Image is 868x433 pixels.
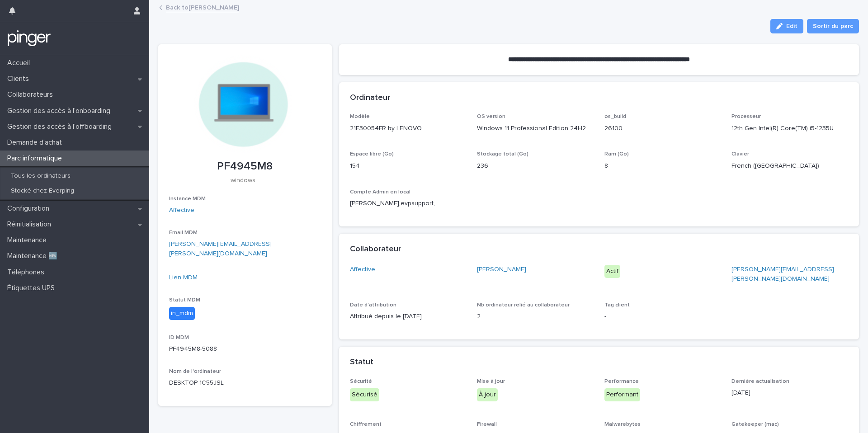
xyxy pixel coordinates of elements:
[4,107,118,115] p: Gestion des accès à l’onboarding
[350,189,410,195] span: Compte Admin en local
[731,266,834,282] a: [PERSON_NAME][EMAIL_ADDRESS][PERSON_NAME][DOMAIN_NAME]
[731,379,789,384] span: Dernière actualisation
[169,369,221,374] span: Nom de l'ordinateur
[169,241,272,257] a: [PERSON_NAME][EMAIL_ADDRESS][PERSON_NAME][DOMAIN_NAME]
[604,265,620,278] div: Actif
[477,302,570,308] span: Nb ordinateur relié au collaborateur
[477,422,497,427] span: Firewall
[350,379,372,384] span: Sécurité
[350,265,375,274] a: Affective
[169,206,194,215] a: Affective
[350,388,379,401] div: Sécurisé
[604,379,639,384] span: Performance
[169,177,317,184] p: windows
[4,59,37,67] p: Accueil
[350,199,467,208] p: [PERSON_NAME],evpsupport,
[731,114,761,119] span: Processeur
[477,312,594,321] p: 2
[169,297,200,303] span: Statut MDM
[350,114,370,119] span: Modèle
[4,187,81,195] p: Stocké chez Everping
[350,358,373,367] h2: Statut
[7,29,51,47] img: mTgBEunGTSyRkCgitkcU
[731,388,848,398] p: [DATE]
[731,124,848,133] p: 12th Gen Intel(R) Core(TM) i5-1235U
[604,161,721,171] p: 8
[813,22,853,31] span: Sortir du parc
[807,19,859,33] button: Sortir du parc
[4,236,54,245] p: Maintenance
[169,307,195,320] div: in_mdm
[350,302,396,308] span: Date d'attribution
[169,274,198,281] a: Lien MDM
[4,138,69,147] p: Demande d'achat
[350,312,467,321] p: Attribué depuis le [DATE]
[4,252,65,260] p: Maintenance 🆕
[350,124,467,133] p: 21E30054FR by LENOVO
[604,422,641,427] span: Malwarebytes
[169,160,321,173] p: PF4945M8
[4,154,69,163] p: Parc informatique
[604,388,640,401] div: Performant
[477,161,594,171] p: 236
[731,161,848,171] p: French ([GEOGRAPHIC_DATA])
[4,75,36,83] p: Clients
[4,284,62,292] p: Étiquettes UPS
[604,312,721,321] p: -
[169,196,206,202] span: Instance MDM
[350,422,382,427] span: Chiffrement
[4,122,119,131] p: Gestion des accès à l’offboarding
[169,335,189,340] span: ID MDM
[477,114,505,119] span: OS version
[4,220,58,229] p: Réinitialisation
[477,379,505,384] span: Mise à jour
[350,245,401,254] h2: Collaborateur
[477,265,526,274] a: [PERSON_NAME]
[166,2,239,12] a: Back to[PERSON_NAME]
[604,124,721,133] p: 26100
[169,378,321,388] p: DESKTOP-1C55JSL
[731,151,749,157] span: Clavier
[477,124,594,133] p: Windows 11 Professional Edition 24H2
[770,19,803,33] button: Edit
[350,93,390,103] h2: Ordinateur
[786,23,797,29] span: Edit
[604,151,629,157] span: Ram (Go)
[4,268,52,277] p: Téléphones
[4,172,78,180] p: Tous les ordinateurs
[350,161,467,171] p: 154
[731,422,779,427] span: Gatekeeper (mac)
[477,151,528,157] span: Stockage total (Go)
[4,90,60,99] p: Collaborateurs
[604,302,630,308] span: Tag client
[169,344,321,354] p: PF4945M8-5088
[169,230,198,235] span: Email MDM
[4,204,57,213] p: Configuration
[477,388,498,401] div: À jour
[350,151,394,157] span: Espace libre (Go)
[604,114,626,119] span: os_build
